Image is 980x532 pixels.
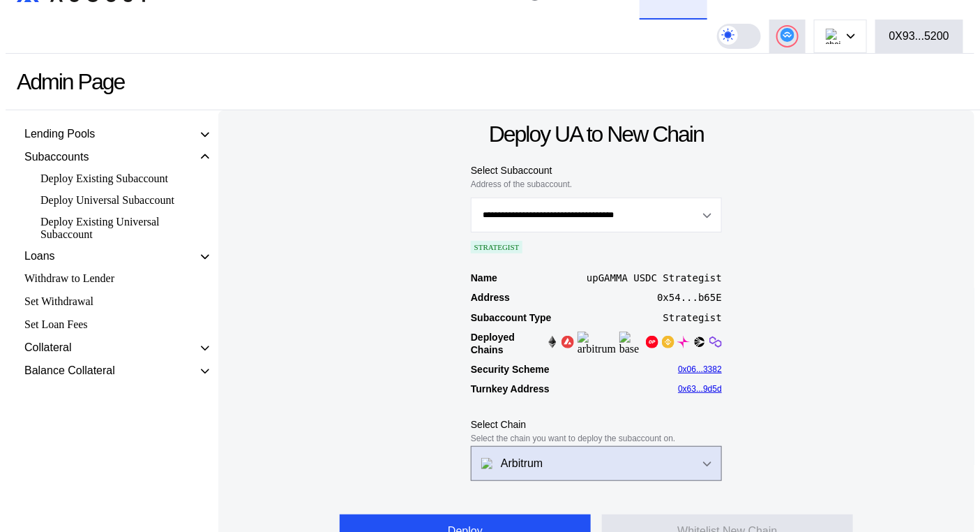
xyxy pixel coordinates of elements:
[471,446,722,481] button: Open menu
[33,170,193,187] div: Deploy Existing Subaccount
[471,291,510,304] div: Address
[646,336,658,348] img: optimism
[889,30,949,43] div: 0X93...5200
[24,341,72,354] div: Collateral
[471,179,722,189] div: Address of the subaccount.
[677,336,690,348] img: unichain
[471,383,550,395] div: Turnkey Address
[663,312,722,323] div: Strategist
[561,336,574,348] img: avalanche
[489,121,704,147] div: Deploy UA to New Chain
[826,29,841,44] img: chain logo
[471,198,722,232] button: Open menu
[662,336,674,348] img: bsc
[657,292,722,303] div: 0x54...b65E
[875,20,963,53] button: 0X93...5200
[546,336,559,348] img: mainnet
[17,69,124,95] div: Admin Page
[471,241,522,253] div: STRATEGIST
[471,311,552,324] div: Subaccount Type
[471,164,722,177] div: Select Subaccount
[678,384,722,394] a: 0x63...9d5d
[587,272,722,283] div: upGAMMA USDC Strategist
[578,332,616,355] img: arbitrum
[24,128,95,140] div: Lending Pools
[814,20,867,53] button: chain logo
[471,434,722,443] div: Select the chain you want to deploy the subaccount on.
[24,364,115,377] div: Balance Collateral
[471,331,543,356] div: Deployed Chains
[678,364,722,374] a: 0x06...3382
[24,250,55,263] div: Loans
[481,457,686,470] div: Arbitrum
[20,315,214,334] div: Set Loan Fees
[20,269,214,288] div: Withdraw to Lender
[33,192,193,209] div: Deploy Universal Subaccount
[20,292,214,311] div: Set Withdrawal
[471,272,497,284] div: Name
[471,418,722,431] div: Select Chain
[709,336,722,348] img: polygon
[619,332,642,355] img: base
[693,336,706,348] img: sonic
[471,363,550,376] div: Security Scheme
[24,151,89,163] div: Subaccounts
[481,458,492,469] img: chain-logo
[33,214,193,243] div: Deploy Existing Universal Subaccount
